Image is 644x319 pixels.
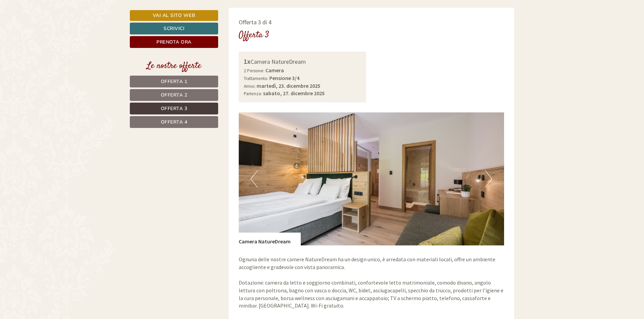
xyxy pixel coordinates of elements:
[265,67,284,74] b: Camera
[130,60,218,72] div: Le nostre offerte
[10,33,99,37] small: 11:56
[244,68,264,74] small: 2 Persone:
[10,20,99,25] div: [GEOGRAPHIC_DATA]
[130,10,218,21] a: Vai al sito web
[263,90,325,97] b: sabato, 27. dicembre 2025
[121,5,145,17] div: [DATE]
[5,18,103,39] div: Buon giorno, come possiamo aiutarla?
[269,75,299,81] b: Pensione 3/4
[244,57,361,67] div: Camera NatureDream
[161,92,187,98] span: Offerta 2
[244,83,256,89] small: Arrivo:
[244,91,262,97] small: Partenza:
[231,178,266,190] button: Invia
[130,36,218,48] a: Prenota ora
[239,18,271,26] span: Offerta 3 di 4
[161,78,187,85] span: Offerta 1
[161,119,187,125] span: Offerta 4
[251,170,258,187] button: Previous
[239,233,301,245] div: Camera NatureDream
[239,29,269,42] div: Offerta 3
[244,57,251,65] b: 1x
[485,170,492,187] button: Next
[161,105,187,112] span: Offerta 3
[244,76,268,81] small: Trattamento:
[239,112,504,245] img: image
[130,23,218,34] a: Scrivici
[257,82,320,89] b: martedì, 23. dicembre 2025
